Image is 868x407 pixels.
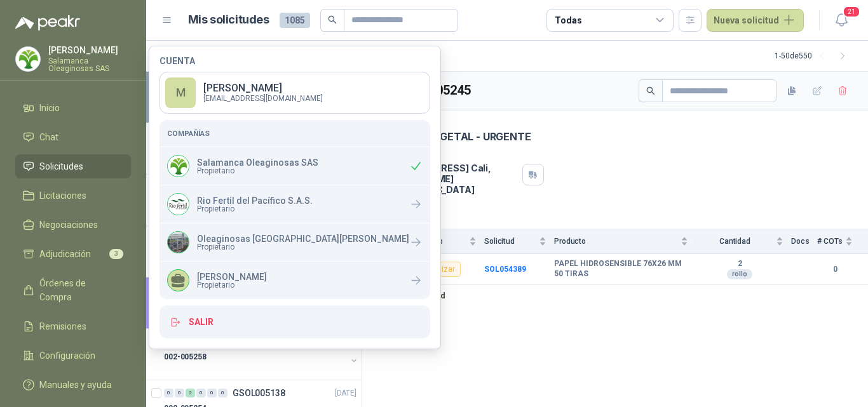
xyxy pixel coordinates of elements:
[484,237,536,246] span: Solicitud
[168,232,189,253] img: Company Logo
[362,285,868,307] a: Añadir Solicitud
[197,243,409,251] span: Propietario
[39,218,98,232] span: Negociaciones
[48,46,131,55] p: [PERSON_NAME]
[159,262,430,299] a: [PERSON_NAME]Propietario
[843,6,860,18] span: 21
[186,389,195,397] div: 2
[159,185,430,223] a: Company LogoRio Fertil del Pacífico S.A.S.Propietario
[554,237,678,246] span: Producto
[207,389,217,397] div: 0
[15,183,131,208] a: Licitaciones
[791,229,817,254] th: Docs
[707,9,804,32] button: Nueva solicitud
[39,159,83,173] span: Solicitudes
[817,264,853,276] b: 0
[727,269,752,279] div: rollo
[775,46,853,66] div: 1 - 50 de 550
[196,389,206,397] div: 0
[15,125,131,149] a: Chat
[554,229,696,254] th: Producto
[696,237,773,246] span: Cantidad
[817,237,843,246] span: # COTs
[39,189,86,203] span: Licitaciones
[15,242,131,266] a: Adjudicación3
[555,13,581,27] div: Todas
[15,373,131,397] a: Manuales y ayuda
[197,158,318,167] p: Salamanca Oleaginosas SAS
[39,378,112,392] span: Manuales y ayuda
[15,96,131,120] a: Inicio
[39,130,58,144] span: Chat
[328,15,337,24] span: search
[197,281,267,289] span: Propietario
[164,351,207,363] p: 002-005258
[167,128,423,139] h5: Compañías
[164,334,359,375] a: 2 7 0 0 0 0 GSOL005144[DATE] 002-005258
[218,389,227,397] div: 0
[817,229,868,254] th: # COTs
[335,387,356,399] p: [DATE]
[203,95,323,102] p: [EMAIL_ADDRESS][DOMAIN_NAME]
[15,15,80,30] img: Logo peakr
[15,314,131,338] a: Remisiones
[484,265,526,274] a: SOL054389
[15,271,131,309] a: Órdenes de Compra
[39,276,119,304] span: Órdenes de Compra
[203,83,323,93] p: [PERSON_NAME]
[484,229,554,254] th: Solicitud
[197,205,313,213] span: Propietario
[696,259,783,269] b: 2
[168,156,189,177] img: Company Logo
[168,194,189,215] img: Company Logo
[197,167,318,175] span: Propietario
[175,389,184,397] div: 0
[39,101,60,115] span: Inicio
[159,72,430,114] a: M[PERSON_NAME] [EMAIL_ADDRESS][DOMAIN_NAME]
[188,11,269,29] h1: Mis solicitudes
[233,389,285,397] p: GSOL005138
[159,305,430,338] button: Salir
[48,57,131,72] p: Salamanca Oleaginosas SAS
[159,224,430,261] a: Company LogoOleaginosas [GEOGRAPHIC_DATA][PERSON_NAME]Propietario
[165,77,196,108] div: M
[554,259,688,279] b: PAPEL HIDROSENSIBLE 76X26 MM 50 TIRAS
[280,13,310,28] span: 1085
[197,272,267,281] p: [PERSON_NAME]
[39,349,95,363] span: Configuración
[39,247,91,261] span: Adjudicación
[159,147,430,185] div: Company LogoSalamanca Oleaginosas SASPropietario
[15,154,131,178] a: Solicitudes
[646,86,655,95] span: search
[696,229,791,254] th: Cantidad
[15,213,131,237] a: Negociaciones
[197,196,313,205] p: Rio Fertil del Pacífico S.A.S.
[164,389,173,397] div: 0
[15,344,131,368] a: Configuración
[39,319,86,333] span: Remisiones
[16,47,40,71] img: Company Logo
[197,234,409,243] p: Oleaginosas [GEOGRAPHIC_DATA][PERSON_NAME]
[830,9,853,32] button: 21
[159,57,430,65] h4: Cuenta
[109,249,123,259] span: 3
